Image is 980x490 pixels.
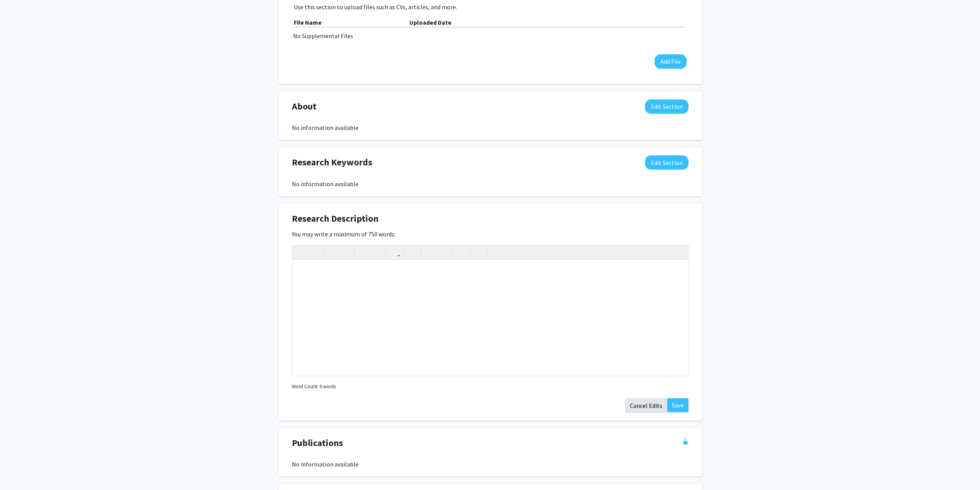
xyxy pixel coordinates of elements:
[370,246,384,259] button: Subscript
[6,455,33,484] iframe: Chat
[292,179,689,189] div: No information available
[292,229,395,239] label: You may write a maximum of 750 words:
[308,246,321,259] button: Redo (Ctrl + Y)
[388,246,401,259] button: Link
[409,19,451,26] b: Uploaded Date
[472,246,486,259] button: Insert horizontal rule
[294,246,308,259] button: Undo (Ctrl + Z)
[357,246,370,259] button: Superscript
[454,246,468,259] button: Remove format
[292,99,317,113] span: About
[292,383,336,390] small: Word Count: 0 words
[293,31,687,40] div: No Supplemental Files
[673,246,686,259] button: Fullscreen
[292,212,379,226] span: Research Description
[645,99,689,114] button: Edit About
[423,246,437,259] button: Unordered list
[625,398,667,413] button: Cancel Edits
[325,246,339,259] button: Strong (Ctrl + B)
[437,246,450,259] button: Ordered list
[292,155,372,169] span: Research Keywords
[405,246,419,259] button: Insert Image
[667,398,689,412] button: Save
[292,260,688,376] div: Note to users with screen readers: Please deactivate our accessibility plugin for this page as it...
[294,2,687,12] p: Use this section to upload files such as CVs, articles, and more.
[292,123,689,132] div: No information available
[655,54,687,69] button: Add File
[292,460,689,469] div: No information available
[292,436,343,450] span: Publications
[339,246,352,259] button: Emphasis (Ctrl + I)
[645,155,689,170] button: Edit Research Keywords
[294,19,322,26] b: File Name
